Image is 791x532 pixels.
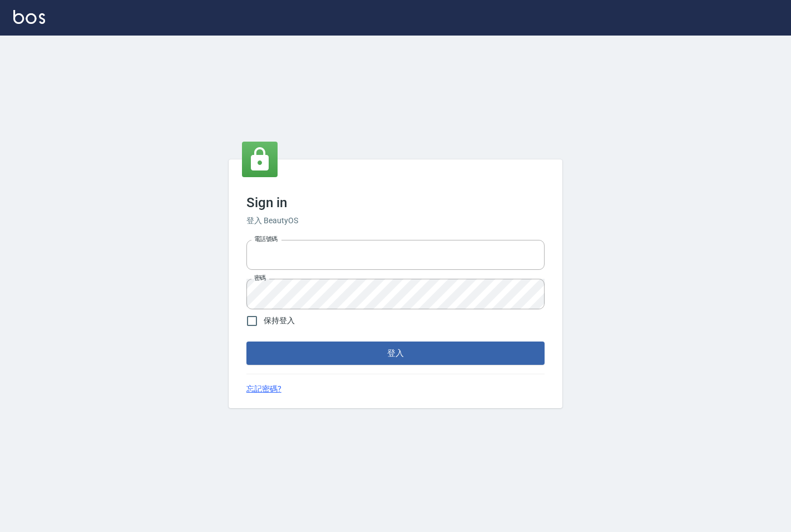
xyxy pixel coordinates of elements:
label: 電話號碼 [254,235,278,243]
h3: Sign in [246,195,545,210]
span: 保持登入 [264,315,295,327]
h6: 登入 BeautyOS [246,215,545,227]
a: 忘記密碼? [246,383,281,395]
button: 登入 [246,342,545,365]
img: Logo [13,10,45,24]
label: 密碼 [254,274,266,282]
